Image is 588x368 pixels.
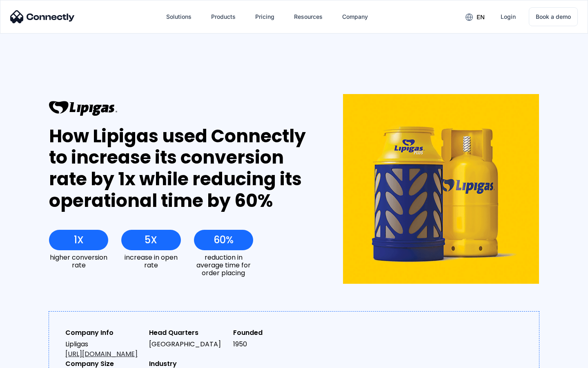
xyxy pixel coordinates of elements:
div: Login [501,11,516,22]
div: Resources [294,11,323,22]
a: [URL][DOMAIN_NAME] [65,349,138,359]
div: Company [342,11,368,22]
a: Book a demo [529,7,578,26]
img: Connectly Logo [10,10,75,23]
div: 1X [74,234,84,246]
div: Pricing [255,11,274,22]
div: Products [205,7,242,27]
div: Company Info [65,328,143,338]
div: Lipligas [65,339,143,359]
a: Pricing [249,7,281,27]
div: increase in open rate [121,254,180,269]
ul: Language list [16,354,49,365]
div: en [477,11,485,23]
div: Products [211,11,236,22]
div: Resources [287,7,329,27]
div: 60% [214,234,234,246]
div: higher conversion rate [49,254,108,269]
div: [GEOGRAPHIC_DATA] [149,339,226,349]
div: 5X [145,234,157,246]
div: Head Quarters [149,328,226,338]
div: 1950 [233,339,310,349]
div: reduction in average time for order placing [194,254,253,277]
div: Company [336,7,374,27]
aside: Language selected: English [8,354,49,365]
a: Login [494,7,522,27]
div: en [459,11,491,23]
div: Solutions [160,7,198,27]
div: Solutions [166,11,192,22]
div: How Lipigas used Connectly to increase its conversion rate by 1x while reducing its operational t... [49,126,313,212]
div: Founded [233,328,310,338]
